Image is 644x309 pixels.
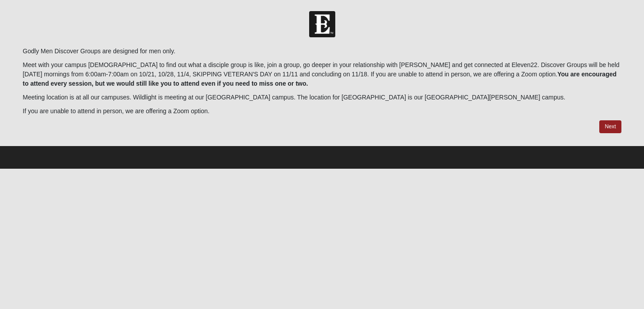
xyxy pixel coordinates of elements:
[23,60,621,88] p: Meet with your campus [DEMOGRAPHIC_DATA] to find out what a disciple group is like, join a group,...
[309,11,335,37] img: Church of Eleven22 Logo
[23,107,621,116] p: If you are unable to attend in person, we are offering a Zoom option.
[23,47,621,56] p: Godly Men Discover Groups are designed for men only.
[599,120,621,133] a: Next
[23,93,621,102] p: Meeting location is at all our campuses. Wildlight is meeting at our [GEOGRAPHIC_DATA] campus. Th...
